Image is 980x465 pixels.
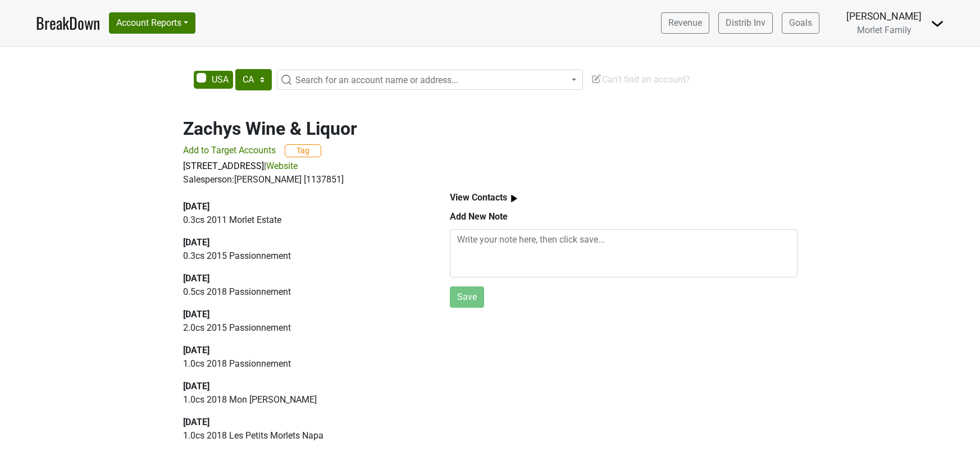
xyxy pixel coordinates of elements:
a: Website [266,161,298,171]
img: arrow_right.svg [507,192,521,206]
b: Add New Note [450,211,508,222]
div: [DATE] [183,308,424,321]
p: 1.0 cs 2018 Les Petits Morlets Napa [183,429,424,443]
div: [PERSON_NAME] [846,9,922,24]
div: Salesperson: [PERSON_NAME] [1137851] [183,173,797,186]
div: [DATE] [183,236,424,249]
img: Dropdown Menu [931,17,944,30]
p: 2.0 cs 2015 Passionnement [183,321,424,335]
p: 1.0 cs 2018 Passionnement [183,357,424,371]
a: BreakDown [36,11,100,35]
div: [DATE] [183,380,424,393]
a: Distrib Inv [718,12,773,34]
img: Edit [591,73,602,84]
div: [DATE] [183,200,424,213]
span: Add to Target Accounts [183,145,276,156]
p: 0.3 cs 2011 Morlet Estate [183,213,424,227]
span: Morlet Family [857,25,911,35]
a: Revenue [661,12,709,34]
p: | [183,159,797,173]
b: View Contacts [450,192,507,203]
a: [STREET_ADDRESS] [183,161,264,171]
h2: Zachys Wine & Liquor [183,118,797,139]
a: Goals [782,12,819,34]
div: [DATE] [183,416,424,429]
button: Save [450,286,484,308]
span: Search for an account name or address... [295,75,458,85]
button: Tag [285,144,321,157]
p: 1.0 cs 2018 Mon [PERSON_NAME] [183,393,424,407]
div: [DATE] [183,344,424,357]
p: 0.5 cs 2018 Passionnement [183,285,424,299]
button: Account Reports [109,12,195,34]
p: 0.3 cs 2015 Passionnement [183,249,424,263]
span: Can't find an account? [591,74,690,85]
div: [DATE] [183,272,424,285]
